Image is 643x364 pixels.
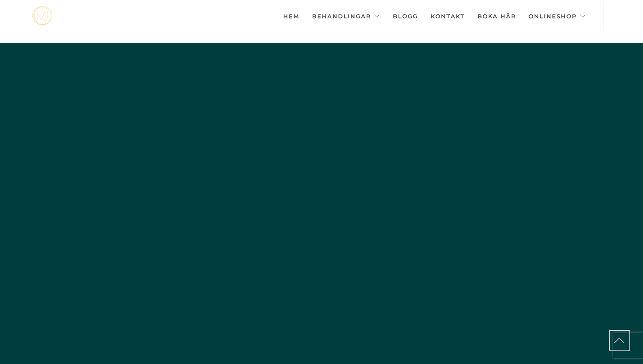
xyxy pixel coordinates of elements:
a: mjstudio mjstudio mjstudio [32,6,52,25]
a: Boka här [478,1,516,31]
a: Hem [283,1,299,31]
a: Kontakt [431,1,465,31]
a: Blogg [393,1,418,31]
a: Behandlingar [312,1,380,31]
img: mjstudio [32,6,52,25]
a: Onlineshop [529,1,586,31]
